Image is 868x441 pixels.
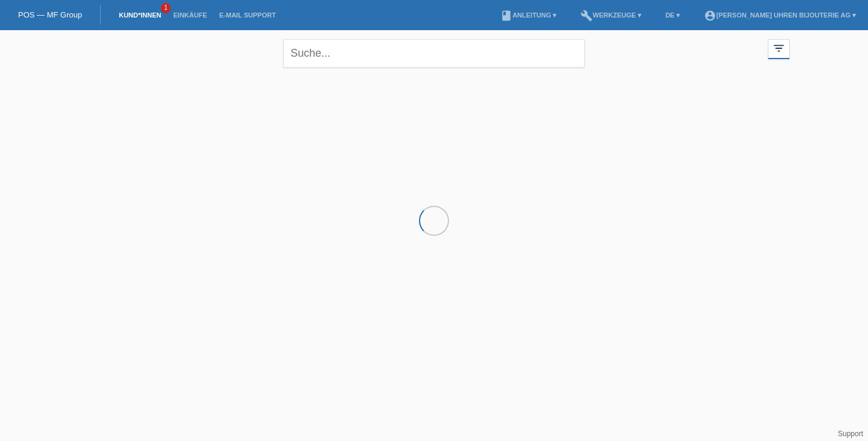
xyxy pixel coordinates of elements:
[704,10,716,22] i: account_circle
[18,10,82,19] a: POS — MF Group
[494,11,562,19] a: bookAnleitung ▾
[213,11,282,19] a: E-Mail Support
[161,3,171,13] span: 1
[574,11,647,19] a: buildWerkzeuge ▾
[167,11,213,19] a: Einkäufe
[500,10,512,22] i: book
[580,10,593,22] i: build
[113,11,167,19] a: Kund*innen
[838,430,863,438] a: Support
[698,11,862,19] a: account_circle[PERSON_NAME] Uhren Bijouterie AG ▾
[283,39,585,68] input: Suche...
[659,11,686,19] a: DE ▾
[772,42,785,55] i: filter_list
